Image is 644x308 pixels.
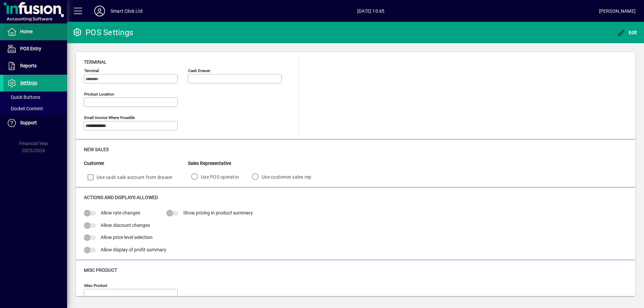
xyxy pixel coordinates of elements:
[188,160,321,167] div: Sales Representative
[20,63,37,68] span: Reports
[3,41,67,57] a: POS Entry
[84,92,114,97] mat-label: Product location
[20,46,41,51] span: POS Entry
[183,210,253,215] span: Show pricing in product summary
[3,58,67,74] a: Reports
[3,23,67,40] a: Home
[20,29,33,34] span: Home
[3,91,67,103] a: Quick Buttons
[20,120,37,125] span: Support
[101,223,150,228] span: Allow discount changes
[20,80,37,85] span: Settings
[3,115,67,131] a: Support
[143,6,599,16] span: [DATE] 10:45
[188,68,210,73] mat-label: Cash Drawer
[101,210,140,215] span: Allow rate changes
[3,103,67,114] a: Docket Content
[617,30,637,35] span: Edit
[89,5,110,17] button: Profile
[84,115,135,120] mat-label: Email Invoice where possible
[101,247,166,252] span: Allow display of profit summary
[84,147,109,152] span: New Sales
[101,235,153,240] span: Allow price level selection
[599,6,636,16] div: [PERSON_NAME]
[84,283,107,288] mat-label: Misc Product
[7,95,40,100] span: Quick Buttons
[72,27,133,38] div: POS Settings
[84,68,99,73] mat-label: Terminal
[84,59,107,65] span: Terminal
[110,6,143,16] div: Smart Click Ltd
[7,106,43,111] span: Docket Content
[84,160,188,167] div: Customer
[615,26,639,39] button: Edit
[84,267,117,273] span: Misc Product
[84,195,158,200] span: Actions and Displays Allowed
